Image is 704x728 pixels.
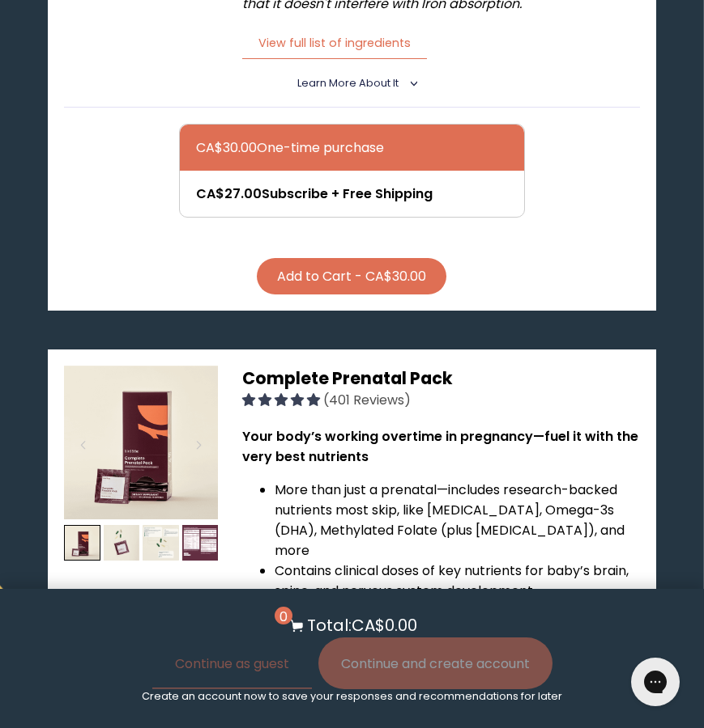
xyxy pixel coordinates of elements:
span: Learn More About it [297,76,399,90]
iframe: Gorgias live chat messenger [623,652,688,712]
img: thumbnail image [64,525,100,561]
button: Continue as guest [152,637,312,689]
button: Add to Cart - CA$30.00 [257,258,446,294]
p: Create an account now to save your responses and recommendations for later [142,689,562,704]
img: thumbnail image [143,525,179,561]
li: Contains clinical doses of key nutrients for baby’s brain, spine, and nervous system development [275,561,639,601]
summary: Learn More About it < [297,76,407,91]
strong: Your body’s working overtime in pregnancy—fuel it with the very best nutrients [242,427,638,466]
span: 4.91 stars [242,391,323,409]
button: View full list of ingredients [242,27,427,60]
p: Total: CA$0.00 [307,613,417,637]
button: Continue and create account [318,637,553,689]
li: More than just a prenatal—includes research-backed nutrients most skip, like [MEDICAL_DATA], Omeg... [275,480,639,561]
span: (401 Reviews) [323,391,411,409]
img: thumbnail image [104,525,140,561]
span: 0 [275,607,292,624]
i: < [403,79,418,87]
img: thumbnail image [182,525,219,561]
span: Complete Prenatal Pack [242,366,453,390]
img: thumbnail image [64,366,218,519]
